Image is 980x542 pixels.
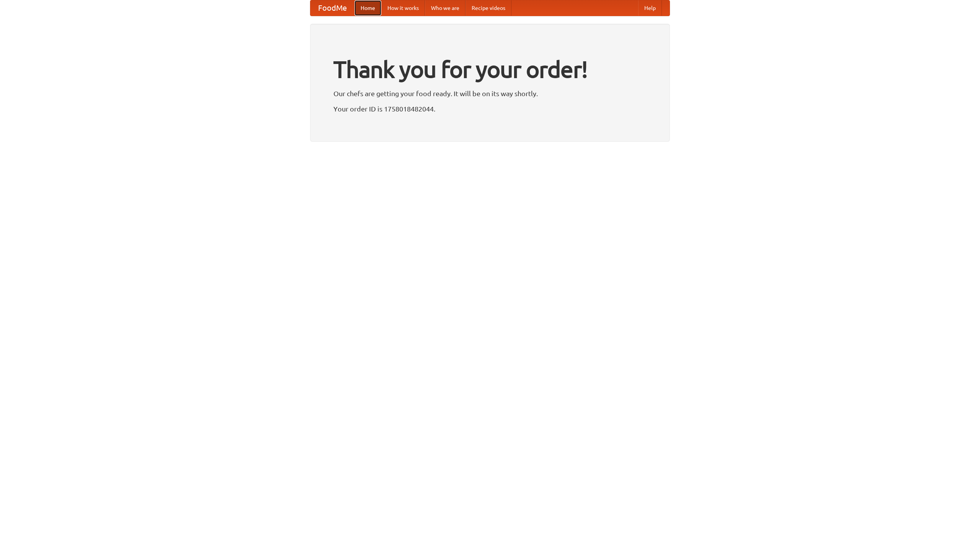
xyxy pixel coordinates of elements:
[333,103,647,115] p: Your order ID is 1758018482044.
[333,51,647,88] h1: Thank you for your order!
[638,0,662,16] a: Help
[381,0,425,16] a: How it works
[333,88,647,99] p: Our chefs are getting your food ready. It will be on its way shortly.
[310,0,354,16] a: FoodMe
[354,0,381,16] a: Home
[425,0,465,16] a: Who we are
[465,0,511,16] a: Recipe videos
